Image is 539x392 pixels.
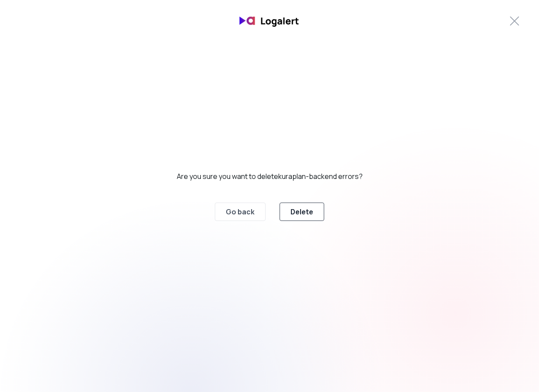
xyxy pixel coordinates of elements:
div: Go back [226,206,255,217]
button: Go back [215,203,266,221]
div: Are you sure you want to delete kuraplan-backend errors ? [177,171,363,182]
div: Delete [290,206,313,217]
button: Delete [280,203,324,221]
img: banner logo [234,10,304,31]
